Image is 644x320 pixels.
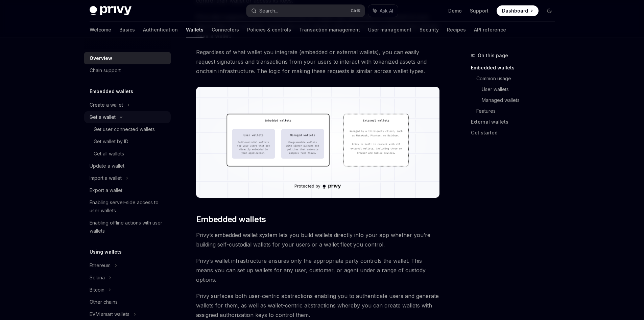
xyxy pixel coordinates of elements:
[90,310,129,318] div: EVM smart wallets
[94,137,128,146] div: Get wallet by ID
[351,8,361,14] span: Ctrl K
[196,214,266,225] span: Embedded wallets
[478,51,508,60] span: On this page
[84,148,171,160] a: Get all wallets
[380,7,393,14] span: Ask AI
[84,184,171,196] a: Export a wallet
[259,7,278,15] div: Search...
[420,22,439,38] a: Security
[196,47,440,76] span: Regardless of what wallet you integrate (embedded or external wallets), you can easily request si...
[84,135,171,148] a: Get wallet by ID
[212,22,239,38] a: Connectors
[84,64,171,77] a: Chain support
[482,84,560,95] a: User wallets
[90,298,118,306] div: Other chains
[84,123,171,135] a: Get user connected wallets
[84,52,171,64] a: Overview
[448,7,462,14] a: Demo
[84,160,171,172] a: Update a wallet
[471,127,560,138] a: Get started
[143,22,178,38] a: Authentication
[476,106,560,116] a: Features
[90,54,112,62] div: Overview
[368,22,411,38] a: User management
[299,22,360,38] a: Transaction management
[186,22,204,38] a: Wallets
[90,22,111,38] a: Welcome
[90,248,122,256] h5: Using wallets
[90,113,116,121] div: Get a wallet
[447,22,466,38] a: Recipes
[90,66,121,74] div: Chain support
[196,87,440,198] img: images/walletoverview.png
[84,196,171,217] a: Enabling server-side access to user wallets
[476,73,560,84] a: Common usage
[119,22,135,38] a: Basics
[247,22,291,38] a: Policies & controls
[90,101,123,109] div: Create a wallet
[90,198,167,215] div: Enabling server-side access to user wallets
[474,22,506,38] a: API reference
[90,162,124,170] div: Update a wallet
[471,116,560,127] a: External wallets
[90,274,105,282] div: Solana
[470,7,488,14] a: Support
[497,5,539,16] a: Dashboard
[502,7,528,14] span: Dashboard
[246,5,365,17] button: Search...CtrlK
[90,174,122,182] div: Import a wallet
[94,125,155,133] div: Get user connected wallets
[196,256,440,284] span: Privy’s wallet infrastructure ensures only the appropriate party controls the wallet. This means ...
[90,261,111,270] div: Ethereum
[90,87,133,95] h5: Embedded wallets
[90,186,122,194] div: Export a wallet
[368,5,398,17] button: Ask AI
[84,296,171,308] a: Other chains
[471,62,560,73] a: Embedded wallets
[196,291,440,320] span: Privy surfaces both user-centric abstractions enabling you to authenticate users and generate wal...
[84,217,171,237] a: Enabling offline actions with user wallets
[196,230,440,249] span: Privy’s embedded wallet system lets you build wallets directly into your app whether you’re build...
[94,150,124,158] div: Get all wallets
[90,219,167,235] div: Enabling offline actions with user wallets
[482,95,560,106] a: Managed wallets
[90,6,132,16] img: dark logo
[90,286,104,294] div: Bitcoin
[544,5,555,16] button: Toggle dark mode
